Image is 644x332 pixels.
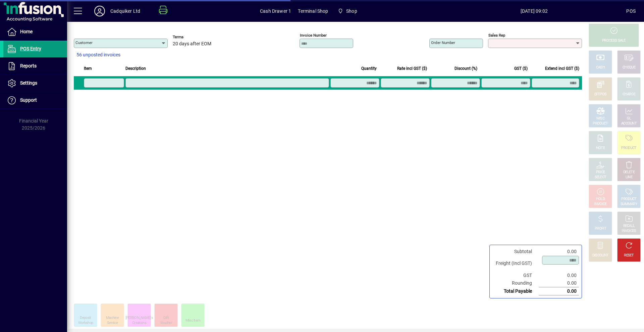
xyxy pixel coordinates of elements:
div: RESET [624,253,634,258]
span: Shop [346,6,357,16]
button: 56 unposted invoices [74,49,123,61]
div: PRODUCT [593,121,608,126]
div: Voucher [160,321,172,326]
span: Settings [20,80,37,86]
td: GST [492,272,539,279]
span: POS Entry [20,46,41,51]
span: [DATE] 09:02 [442,6,626,16]
td: Total Payable [492,287,539,295]
div: CASH [596,65,605,70]
span: Terms [173,35,213,39]
div: PROCESS SALE [602,38,626,43]
td: Rounding [492,279,539,287]
span: Extend incl GST ($) [545,65,579,72]
div: [PERSON_NAME]'s [125,316,153,321]
div: GL [627,116,631,121]
span: Support [20,97,37,103]
div: INVOICES [622,229,636,234]
div: Deposit [80,316,91,321]
div: Cadquiker Ltd [110,6,140,16]
span: GST ($) [514,65,528,72]
td: 0.00 [539,272,579,279]
div: POS [626,6,636,16]
span: Home [20,29,33,34]
div: NOTE [596,146,605,151]
td: 0.00 [539,287,579,295]
div: PRICE [596,170,605,175]
a: Reports [3,58,67,75]
div: LINE [626,175,632,180]
div: DISCOUNT [592,253,608,258]
div: INVOICE [594,202,606,207]
div: SUMMARY [621,202,637,207]
div: PRODUCT [621,197,636,202]
span: Description [125,65,146,72]
div: HOLD [596,197,605,202]
div: RECALL [623,224,635,229]
div: Workshop [78,321,93,326]
button: Profile [89,5,110,17]
mat-label: Invoice number [300,33,327,38]
div: Service [107,321,118,326]
mat-label: Order number [431,40,455,45]
span: Shop [335,5,360,17]
span: Rate incl GST ($) [397,65,427,72]
a: Home [3,23,67,40]
a: Settings [3,75,67,92]
div: DELETE [623,170,635,175]
div: Misc Item [185,318,201,323]
div: Machine [106,316,119,321]
div: PROFIT [595,226,606,231]
span: Reports [20,63,37,68]
span: Quantity [361,65,377,72]
div: Creations [132,321,146,326]
span: Cash Drawer 1 [260,6,291,16]
td: Subtotal [492,248,539,255]
span: Discount (%) [454,65,477,72]
div: SELECT [595,175,606,180]
span: 56 unposted invoices [76,51,120,58]
div: ACCOUNT [621,121,637,126]
div: CHEQUE [623,65,635,70]
td: 0.00 [539,248,579,255]
div: MISC [596,116,604,121]
span: Item [84,65,92,72]
span: 20 days after EOM [173,41,211,47]
div: Gift [163,316,169,321]
div: CHARGE [623,92,636,97]
div: PRODUCT [621,146,636,151]
td: 0.00 [539,279,579,287]
mat-label: Customer [75,40,93,45]
div: EFTPOS [594,92,607,97]
mat-label: Sales rep [488,33,505,38]
td: Freight (Incl GST) [492,255,539,272]
span: Terminal Shop [298,6,328,16]
a: Support [3,92,67,109]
